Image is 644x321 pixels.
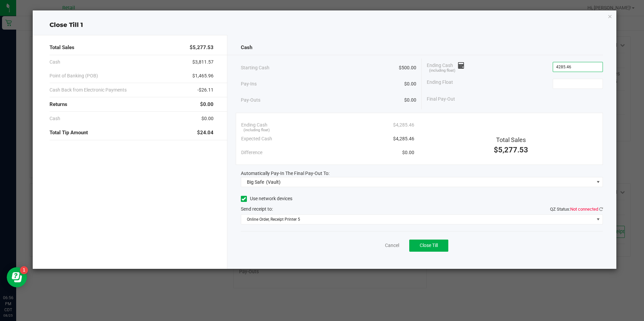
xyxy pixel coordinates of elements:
span: $24.04 [197,129,214,137]
div: Returns [50,97,213,112]
span: Ending Cash [241,121,267,129]
span: Automatically Pay-In The Final Pay-Out To: [241,171,329,176]
span: Final Pay-Out [427,96,455,103]
span: Not connected [570,207,598,212]
span: Total Tip Amount [50,129,88,137]
span: Point of Banking (POB) [50,72,98,79]
span: Cash Back from Electronic Payments [50,86,127,94]
span: $500.00 [399,64,416,71]
span: (including float) [244,128,270,133]
span: Big Safe [247,179,264,185]
button: Close Till [409,240,448,252]
span: (including float) [429,68,455,74]
span: Cash [50,59,60,66]
span: Expected Cash [241,135,272,142]
div: Close Till 1 [33,21,616,30]
span: $4,285.46 [393,135,414,142]
span: Online Order, Receipt Printer 5 [241,215,594,224]
span: Total Sales [496,136,526,143]
span: -$26.11 [197,86,214,94]
span: Close Till [420,243,438,248]
span: Pay-Ins [241,80,257,87]
span: $5,277.53 [190,44,214,51]
span: QZ Status: [550,207,603,212]
span: $0.00 [200,101,214,108]
span: $0.00 [402,149,414,156]
iframe: Resource center unread badge [20,266,28,274]
a: Cancel [385,242,399,249]
iframe: Resource center [7,267,27,287]
span: $0.00 [201,115,214,122]
span: Difference [241,149,262,156]
span: Cash [50,115,60,122]
span: Cash [241,44,252,51]
span: Total Sales [50,44,74,51]
span: Ending Float [427,79,453,89]
span: $3,811.57 [192,59,214,66]
span: Starting Cash [241,64,269,71]
span: $5,277.53 [494,146,528,154]
span: $1,465.96 [192,72,214,79]
span: $4,285.46 [393,121,414,129]
span: $0.00 [404,80,416,87]
span: Ending Cash [427,62,464,72]
span: Send receipt to: [241,206,273,212]
span: $0.00 [404,97,416,104]
span: Pay-Outs [241,97,260,104]
label: Use network devices [241,195,292,202]
span: (Vault) [266,179,281,185]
